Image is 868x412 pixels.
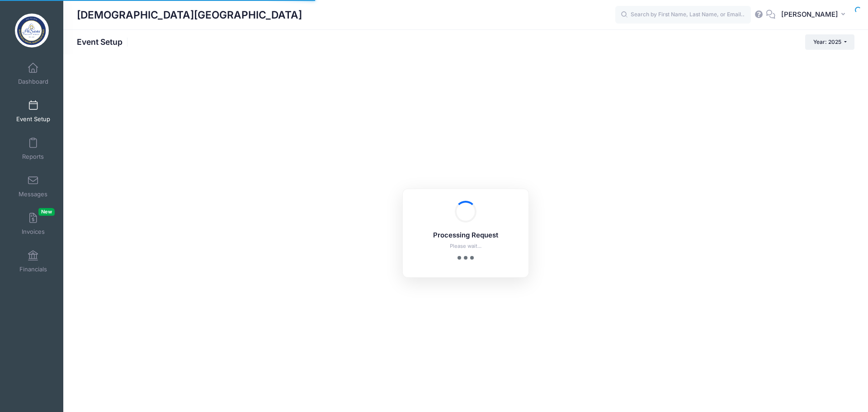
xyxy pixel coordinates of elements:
[16,115,50,123] span: Event Setup
[12,208,55,240] a: InvoicesNew
[19,265,47,273] span: Financials
[12,58,55,90] a: Dashboard
[615,6,751,24] input: Search by First Name, Last Name, or Email...
[805,34,854,50] button: Year: 2025
[15,14,49,47] img: All Saints' Episcopal School
[775,5,854,25] button: [PERSON_NAME]
[38,208,55,216] span: New
[12,246,55,277] a: Financials
[19,190,47,198] span: Messages
[18,78,48,85] span: Dashboard
[12,133,55,165] a: Reports
[415,232,517,240] h5: Processing Request
[22,228,45,236] span: Invoices
[781,9,838,19] span: [PERSON_NAME]
[415,242,517,250] p: Please wait...
[22,153,44,161] span: Reports
[77,37,130,47] h1: Event Setup
[77,5,302,25] h1: [DEMOGRAPHIC_DATA][GEOGRAPHIC_DATA]
[813,38,841,45] span: Year: 2025
[12,170,55,202] a: Messages
[12,95,55,127] a: Event Setup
